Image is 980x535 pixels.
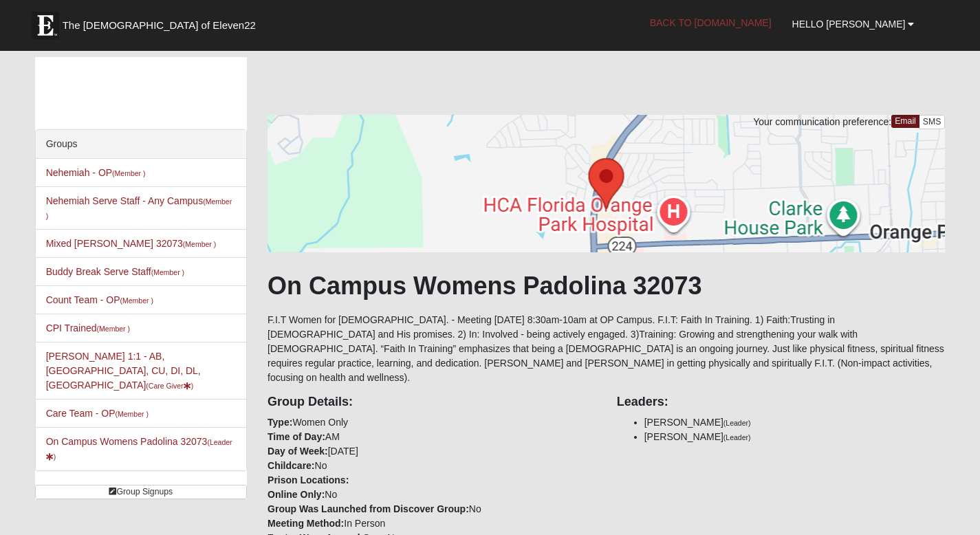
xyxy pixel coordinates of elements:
[46,195,232,221] a: Nehemiah Serve Staff - Any Campus(Member )
[268,271,945,301] h1: On Campus Womens Padolina 32073
[268,417,292,428] strong: Type:
[268,395,596,410] h4: Group Details:
[644,415,946,430] li: [PERSON_NAME]
[46,238,217,249] a: Mixed [PERSON_NAME] 32073(Member )
[268,489,325,500] strong: Online Only:
[891,115,919,128] a: Email
[46,408,149,419] a: Care Team - OP(Member )
[640,6,782,40] a: Back to [DOMAIN_NAME]
[116,410,149,418] small: (Member )
[36,130,246,159] div: Groups
[32,12,59,39] img: Eleven22 logo
[46,351,201,391] a: [PERSON_NAME] 1:1 - AB, [GEOGRAPHIC_DATA], CU, DI, DL, [GEOGRAPHIC_DATA](Care Giver)
[63,19,256,32] span: The [DEMOGRAPHIC_DATA] of Eleven22
[268,446,328,457] strong: Day of Week:
[183,240,216,248] small: (Member )
[723,419,751,427] small: (Leader)
[46,323,130,334] a: CPI Trained(Member )
[46,167,146,178] a: Nehemiah - OP(Member )
[644,430,946,444] li: [PERSON_NAME]
[782,7,925,41] a: Hello [PERSON_NAME]
[268,431,325,442] strong: Time of Day:
[35,485,247,499] a: Group Signups
[723,433,751,441] small: (Leader)
[617,395,946,410] h4: Leaders:
[146,382,193,390] small: (Care Giver )
[46,266,184,277] a: Buddy Break Serve Staff(Member )
[46,438,232,461] small: (Leader )
[25,5,300,39] a: The [DEMOGRAPHIC_DATA] of Eleven22
[120,296,153,305] small: (Member )
[753,116,891,127] span: Your communication preference:
[46,294,153,305] a: Count Team - OP(Member )
[112,169,145,177] small: (Member )
[46,436,232,461] a: On Campus Womens Padolina 32073(Leader)
[268,460,314,471] strong: Childcare:
[919,115,946,129] a: SMS
[792,19,906,30] span: Hello [PERSON_NAME]
[268,474,349,485] strong: Prison Locations:
[268,503,469,514] strong: Group Was Launched from Discover Group:
[97,325,130,333] small: (Member )
[151,268,184,276] small: (Member )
